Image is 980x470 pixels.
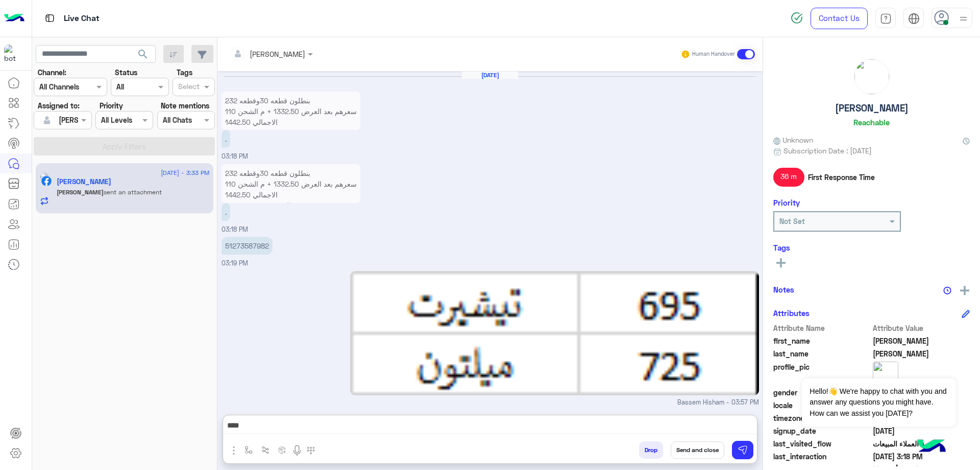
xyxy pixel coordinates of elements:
[350,271,758,395] img: aW1hZ2UucG5n.png
[257,441,274,458] button: Trigger scenario
[773,400,871,411] span: locale
[104,188,162,196] span: sent an attachment
[307,446,315,455] img: make a call
[4,44,22,63] img: 713415422032625
[873,426,970,436] span: 2025-09-01T00:45:38.832Z
[131,45,156,67] button: search
[808,172,875,183] span: First Response Time
[943,286,951,295] img: notes
[873,335,970,346] span: احمد
[274,441,291,458] button: create order
[57,188,104,196] span: [PERSON_NAME]
[161,100,209,111] label: Note mentions
[222,130,230,148] p: 7/9/2025, 3:18 PM
[40,113,54,127] img: defaultAdmin.png
[873,438,970,449] span: خدمة العملاء المبيعات
[773,285,794,294] h6: Notes
[177,81,200,94] div: Select
[38,100,80,111] label: Assigned to:
[222,164,360,214] p: 7/9/2025, 3:18 PM
[783,145,872,156] span: Subscription Date : [DATE]
[773,335,871,346] span: first_name
[161,168,209,177] span: [DATE] - 3:33 PM
[880,13,892,25] img: tab
[261,446,269,454] img: Trigger scenario
[773,426,871,436] span: signup_date
[854,59,889,94] img: picture
[811,8,868,29] a: Contact Us
[908,13,920,25] img: tab
[462,72,518,79] h6: [DATE]
[957,12,970,25] img: profile
[773,243,970,252] h6: Tags
[222,237,273,255] p: 7/9/2025, 3:19 PM
[240,441,257,458] button: select flow
[773,438,871,449] span: last_visited_flow
[100,100,123,111] label: Priority
[228,444,240,457] img: send attachment
[773,413,871,423] span: timezone
[115,67,137,78] label: Status
[43,12,56,25] img: tab
[802,378,955,427] span: Hello!👋 We're happy to chat with you and answer any questions you might have. How can we assist y...
[222,226,248,233] span: 03:18 PM
[773,198,800,207] h6: Priority
[773,308,810,318] h6: Attributes
[222,92,360,142] p: 7/9/2025, 3:18 PM
[222,203,230,221] p: 7/9/2025, 3:18 PM
[853,118,890,127] h6: Reachable
[773,451,871,462] span: last_interaction
[177,67,192,78] label: Tags
[244,446,253,454] img: select flow
[773,387,871,398] span: gender
[291,444,303,457] img: send voice note
[791,12,803,24] img: spinner
[40,172,49,182] img: picture
[38,67,66,78] label: Channel:
[773,323,871,333] span: Attribute Name
[773,135,813,145] span: Unknown
[4,8,24,29] img: Logo
[34,137,215,155] button: Apply Filters
[773,168,804,186] span: 36 m
[278,446,286,454] img: create order
[873,348,970,359] span: صلاح
[222,259,248,267] span: 03:19 PM
[64,12,100,26] p: Live Chat
[137,48,149,60] span: search
[773,362,871,385] span: profile_pic
[41,176,52,186] img: Facebook
[875,8,896,29] a: tab
[671,441,724,459] button: Send and close
[873,451,970,462] span: 2025-09-11T12:18:25.869Z
[960,286,969,295] img: add
[692,50,735,58] small: Human Handover
[873,323,970,333] span: Attribute Value
[677,398,759,408] span: Bassem Hisham - 03:57 PM
[222,152,248,160] span: 03:18 PM
[57,177,111,186] h5: احمد صلاح
[773,348,871,359] span: last_name
[738,445,748,455] img: send message
[914,429,949,465] img: hulul-logo.png
[835,102,909,114] h5: [PERSON_NAME]
[639,441,663,459] button: Drop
